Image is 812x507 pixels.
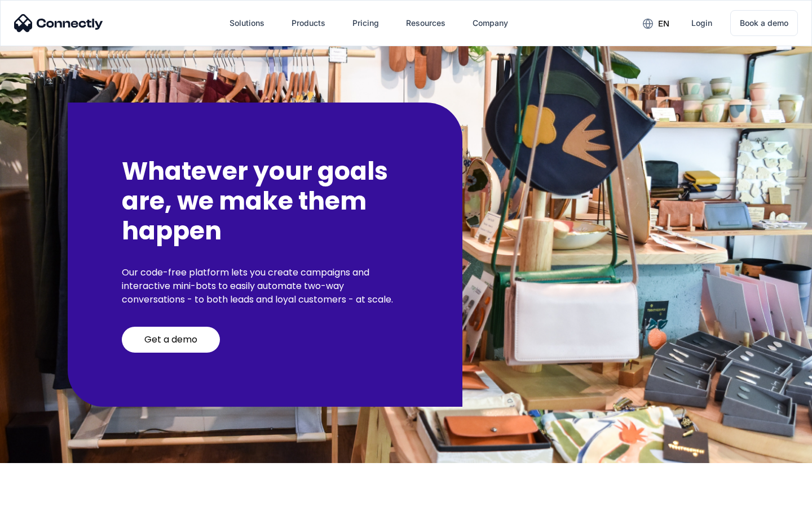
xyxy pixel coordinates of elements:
[23,487,68,503] ul: Language list
[292,15,325,31] div: Products
[730,10,798,36] a: Book a demo
[122,327,220,353] a: Get a demo
[406,15,445,31] div: Resources
[352,15,379,31] div: Pricing
[230,15,264,31] div: Solutions
[11,487,68,503] aside: Language selected: English
[122,266,408,306] p: Our code-free platform lets you create campaigns and interactive mini-bots to easily automate two...
[473,15,508,31] div: Company
[14,14,103,32] img: Connectly Logo
[343,10,388,37] a: Pricing
[658,16,669,32] div: en
[122,157,408,246] h2: Whatever your goals are, we make them happen
[682,10,721,37] a: Login
[691,15,712,31] div: Login
[144,334,197,345] div: Get a demo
